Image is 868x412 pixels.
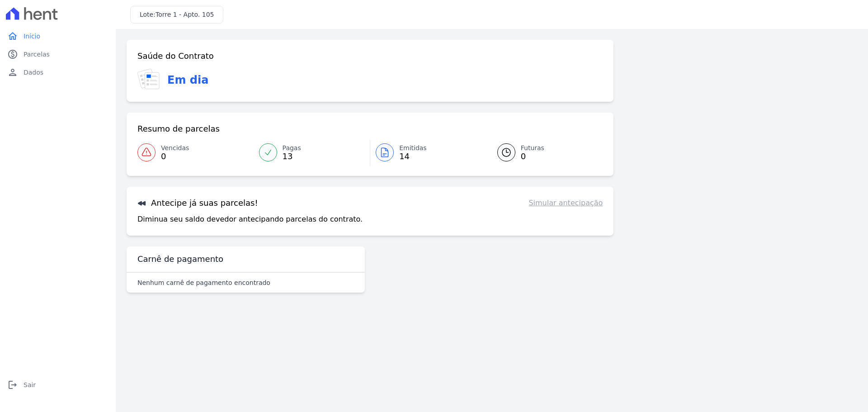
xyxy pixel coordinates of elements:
[7,49,18,60] i: paid
[521,153,544,160] span: 0
[161,153,189,160] span: 0
[4,27,112,45] a: homeInício
[137,198,258,208] h3: Antecipe já suas parcelas!
[7,31,18,42] i: home
[4,63,112,81] a: personDados
[140,10,214,19] h3: Lote:
[4,376,112,394] a: logoutSair
[24,32,40,41] span: Início
[24,50,50,59] span: Parcelas
[167,72,208,88] h3: Em dia
[7,67,18,78] i: person
[399,153,427,160] span: 14
[137,140,254,165] a: Vencidas 0
[156,11,214,18] span: Torre 1 - Apto. 105
[24,380,36,389] span: Sair
[486,140,603,165] a: Futuras 0
[4,45,112,63] a: paidParcelas
[137,214,363,225] p: Diminua seu saldo devedor antecipando parcelas do contrato.
[137,278,270,287] p: Nenhum carnê de pagamento encontrado
[254,140,370,165] a: Pagas 13
[399,143,427,153] span: Emitidas
[528,198,603,208] a: Simular antecipação
[24,68,43,77] span: Dados
[137,123,220,134] h3: Resumo de parcelas
[137,51,214,62] h3: Saúde do Contrato
[283,153,301,160] span: 13
[521,143,544,153] span: Futuras
[283,143,301,153] span: Pagas
[7,379,18,390] i: logout
[161,143,189,153] span: Vencidas
[137,254,223,265] h3: Carnê de pagamento
[370,140,486,165] a: Emitidas 14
